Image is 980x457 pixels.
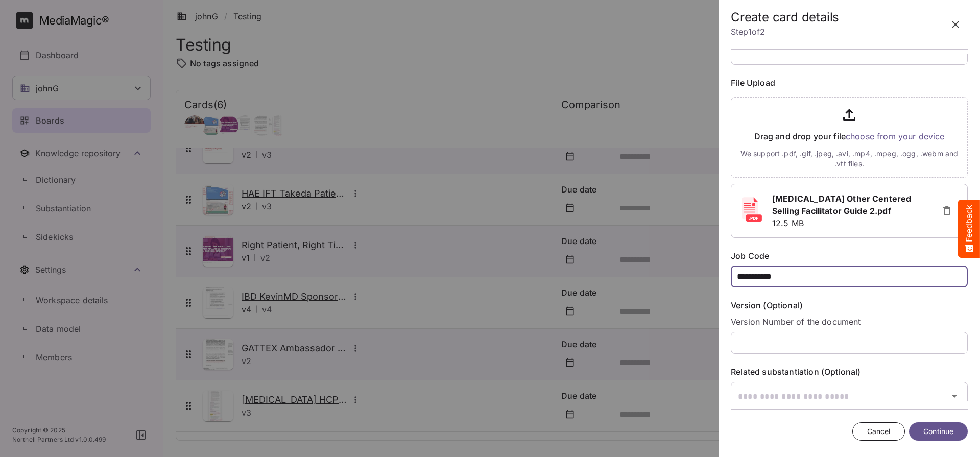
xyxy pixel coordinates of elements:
[731,25,839,39] p: Step 1 of 2
[909,422,968,441] button: Continue
[731,250,968,262] label: Job Code
[731,77,968,89] label: File Upload
[731,366,968,378] label: Related substantiation (Optional)
[852,422,905,441] button: Cancel
[867,425,891,438] span: Cancel
[958,200,980,258] button: Feedback
[731,300,968,311] label: Version (Optional)
[772,193,930,217] a: [MEDICAL_DATA] Other Centered Selling Facilitator Guide 2.pdf
[731,10,839,25] h2: Create card details
[772,217,930,229] p: 12.5 MB
[731,316,968,328] p: Version Number of the document
[739,197,764,222] img: pdf.svg
[772,194,911,216] b: [MEDICAL_DATA] Other Centered Selling Facilitator Guide 2.pdf
[923,425,953,438] span: Continue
